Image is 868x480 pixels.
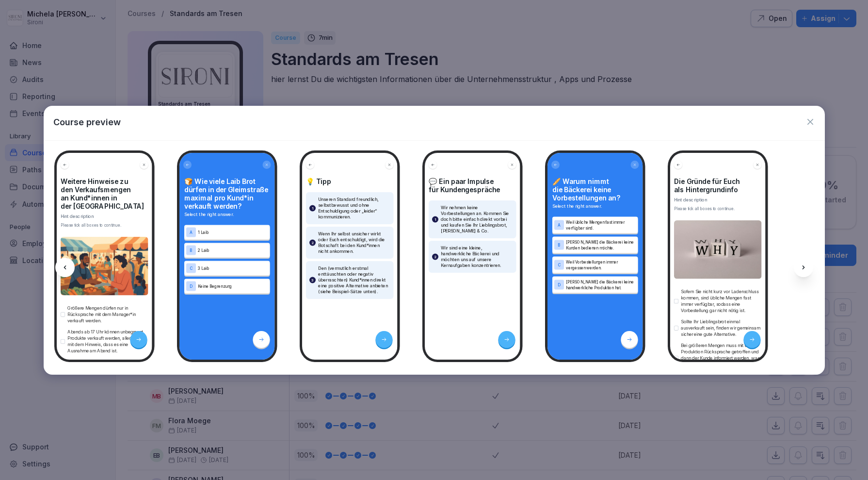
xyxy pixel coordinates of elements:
[558,282,561,287] p: D
[674,197,762,203] p: Hint description
[674,177,762,194] h4: Die Gründe für Euch als Hintergrundinfo
[306,177,394,185] h4: 💡 Tipp
[681,288,762,314] p: Sofern Sie nicht kurz vor Ladenschluss kommen, sind übliche Mengen fast immer verfügbar, sodass e...
[429,177,516,194] h4: 💬 Ein paar Impulse für Kundengespräche
[67,305,148,324] p: Größere Mengen dürfen nur in Rücksprache mit dem Manager*in verkauft werden.
[198,265,268,271] p: 3 Laib
[558,243,561,247] p: B
[184,177,270,210] h4: 🍞 Wie viele Laib Brot dürfen in der Gleimstraße maximal pro Kund*in verkauft werden?
[190,284,193,288] p: D
[198,229,268,235] p: 1 Laib
[318,197,390,220] p: Unseren Standard freundlich, selbstbewusst und ohne Entschuldigung oder „leider“ kommunizieren.
[61,222,148,228] div: Please tick all boxes to continue.
[53,116,121,129] p: Course preview
[566,219,636,231] p: Weil übliche Mengen fast immer verfügbar sind.
[61,237,148,295] img: qg8qphjnqiimp4kbkv2mwjdd.png
[311,277,314,283] p: 3
[61,177,148,210] h4: Weitere Hinweise zu den Verkaufsmengen an Kund*innen in der [GEOGRAPHIC_DATA]
[552,203,638,210] p: Select the right answer.
[681,318,762,337] p: Sollte Ihr Lieblingsbrot einmal ausverkauft sein, finden wir gemeinsam sicher eine gute Alternative.
[184,211,270,218] p: Select the right answer.
[674,220,762,279] img: bxviy37tnxmiwxked2cfibu4.png
[566,259,636,270] p: Weil Vorbestellungen immer vergessen werden.
[434,216,436,222] p: 1
[434,254,436,260] p: 2
[190,266,193,270] p: C
[198,247,268,253] p: 2 Laib
[566,279,636,290] p: [PERSON_NAME] die Bäckerei keine handwerkliche Produktion hat.
[311,240,314,246] p: 2
[312,205,313,211] p: 1
[318,231,390,254] p: Wenn Ihr selbst unsicher wirkt oder Euch entschuldigt, wird die Botschaft bei den Kund*innen nich...
[61,213,148,219] p: Hint description
[558,263,561,267] p: C
[441,245,513,268] p: Wir sind eine kleine, handwerkliche Bäckerei und möchten uns auf unsere Kernaufgaben konzentrieren.
[674,206,762,212] div: Please tick all boxes to continue.
[566,239,636,250] p: [PERSON_NAME] die Bäckerei keine Kunden bedienen möchte.
[190,248,193,252] p: B
[681,342,762,374] p: Bei größeren Mengen muss mit der Produktion Rücksprache getroffen und dann der Kunde informiert w...
[558,223,561,227] p: A
[318,265,390,295] p: Den (vermutlich erstmal enttäuschten oder negativ überraschten) Kund*innen direkt eine positive A...
[198,283,268,289] p: Keine Begrenzung
[190,230,193,234] p: A
[441,205,513,234] p: Wir nehmen keine Vorbestellungen an. Kommen Sie doch bitte einfach direkt vorbei und kaufen Sie I...
[552,177,638,202] h4: 🥖 Warum nimmt die Bäckerei keine Vorbestellungen an?
[67,329,148,354] p: Abends ab 17 Uhr können unbegrenzt Produkte verkauft werden, allerdings mit dem Hinweis, dass es ...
